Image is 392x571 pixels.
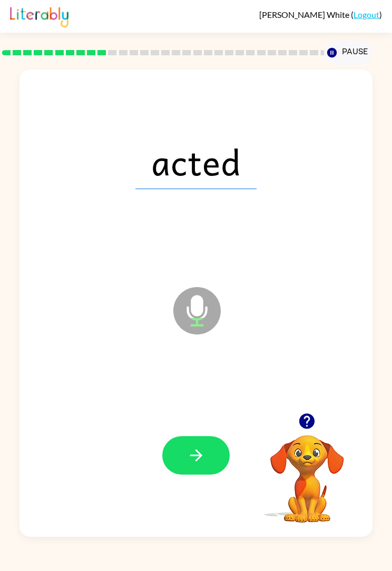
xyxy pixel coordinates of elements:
[254,419,360,524] video: Your browser must support playing .mp4 files to use Literably. Please try using another browser.
[324,41,373,65] button: Pause
[259,9,351,19] span: [PERSON_NAME] White
[10,4,68,27] img: Literably
[354,9,379,19] a: Logout
[135,134,257,189] span: acted
[259,9,382,19] div: ( )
